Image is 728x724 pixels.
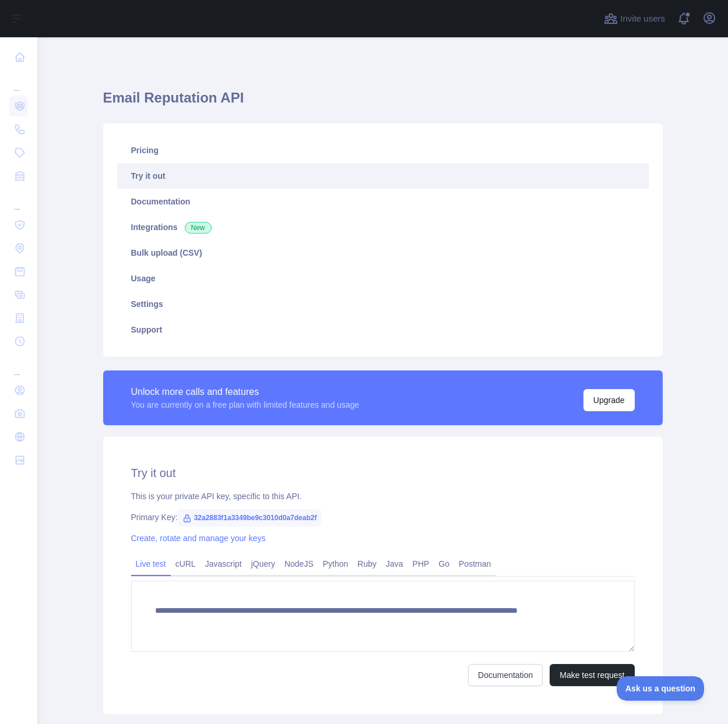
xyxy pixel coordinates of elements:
a: Create, rotate and manage your keys [131,534,266,543]
h2: Try it out [131,465,635,481]
a: Bulk upload (CSV) [117,240,649,266]
button: Make test request [550,664,634,686]
span: 32a2883f1a3349be9c3010d0a7deab2f [178,509,322,527]
div: ... [9,189,28,212]
a: Support [117,317,649,342]
a: Javascript [201,555,247,573]
a: Ruby [353,555,381,573]
a: cURL [171,555,201,573]
a: Postman [454,555,495,573]
h1: Email Reputation API [103,89,663,116]
div: This is your private API key, specific to this API. [131,490,635,502]
a: Try it out [117,163,649,189]
div: You are currently on a free plan with limited features and usage [131,399,360,411]
a: Java [381,555,408,573]
div: Primary Key: [131,511,635,523]
a: NodeJS [280,555,318,573]
span: Invite users [620,12,665,26]
div: Unlock more calls and features [131,385,360,399]
iframe: Toggle Customer Support [617,676,705,701]
div: ... [9,354,28,377]
button: Invite users [602,9,667,28]
a: Documentation [117,189,649,214]
a: Usage [117,266,649,291]
a: Pricing [117,137,649,163]
div: ... [9,70,28,93]
a: Go [434,555,454,573]
a: Settings [117,291,649,317]
a: jQuery [247,555,280,573]
span: New [185,222,212,234]
button: Upgrade [583,389,635,411]
a: Documentation [468,664,543,686]
a: Integrations New [117,214,649,240]
a: Python [318,555,353,573]
a: Live test [131,555,171,573]
a: PHP [408,555,434,573]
